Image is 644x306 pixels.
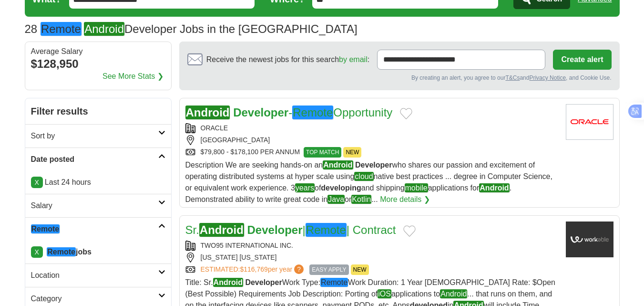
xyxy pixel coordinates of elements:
h2: Date posted [31,154,158,165]
em: Android [323,160,353,169]
a: T&Cs [505,74,520,81]
a: Salary [25,194,171,217]
em: Java [327,195,345,204]
button: Create alert [553,50,611,70]
em: years [295,183,315,192]
span: NEW [343,147,361,158]
strong: developing [321,184,361,192]
strong: Developer [355,161,392,169]
em: Remote [320,278,348,287]
h2: Sort by [31,130,158,142]
em: Android [440,289,467,298]
em: Remote [292,106,333,119]
em: cloud [354,172,373,181]
em: Android [213,278,243,287]
button: Add to favorite jobs [400,108,412,119]
a: Sr.Android Developer|Remote| Contract [185,223,396,237]
h2: Salary [31,200,158,211]
a: More details ❯ [380,194,430,205]
h2: Category [31,293,158,305]
strong: Developer [247,223,303,236]
span: EASY APPLY [309,264,348,275]
em: Android [479,183,509,192]
em: Remote [31,224,60,233]
div: $79,800 - $178,100 PER ANNUM [185,147,558,158]
p: Last 24 hours [31,177,165,188]
a: See More Stats ❯ [102,71,164,82]
h1: Developer Jobs in the [GEOGRAPHIC_DATA] [25,22,358,35]
div: By creating an alert, you agree to our and , and Cookie Use. [187,74,612,82]
a: X [31,246,43,258]
span: 28 [25,21,38,38]
em: Remote [306,223,347,237]
strong: Developer [233,106,288,119]
em: Kotlin [351,195,371,204]
a: Sort by [25,124,171,148]
a: ORACLE [201,124,228,132]
div: TWO95 INTERNATIONAL INC. [185,241,558,251]
h2: Filter results [25,98,171,124]
a: Remote [25,217,171,241]
a: Location [25,264,171,287]
a: X [31,177,43,188]
img: Oracle logo [566,104,613,140]
img: Company logo [566,222,613,257]
span: $116,769 [240,265,267,273]
em: Remote [41,22,82,36]
em: Android [84,22,124,36]
div: [GEOGRAPHIC_DATA] [185,135,558,145]
em: iOS [378,289,391,298]
a: Privacy Notice [529,74,566,81]
a: by email [339,55,368,63]
a: ESTIMATED:$116,769per year? [201,264,306,275]
span: TOP MATCH [304,147,341,158]
span: NEW [351,264,369,275]
div: $128,950 [31,55,165,73]
em: mobile [405,183,428,192]
em: Android [185,106,230,119]
em: Remote [47,247,76,256]
div: Average Salary [31,48,165,55]
em: Android [199,223,244,237]
a: Date posted [25,148,171,171]
a: Android Developer-RemoteOpportunity [185,106,393,119]
span: ? [294,264,304,274]
button: Add to favorite jobs [403,225,416,237]
div: [US_STATE] [US_STATE] [185,253,558,263]
strong: Developer [245,278,282,286]
strong: jobs [47,247,92,256]
h2: Location [31,270,158,281]
span: Receive the newest jobs for this search : [206,54,369,65]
